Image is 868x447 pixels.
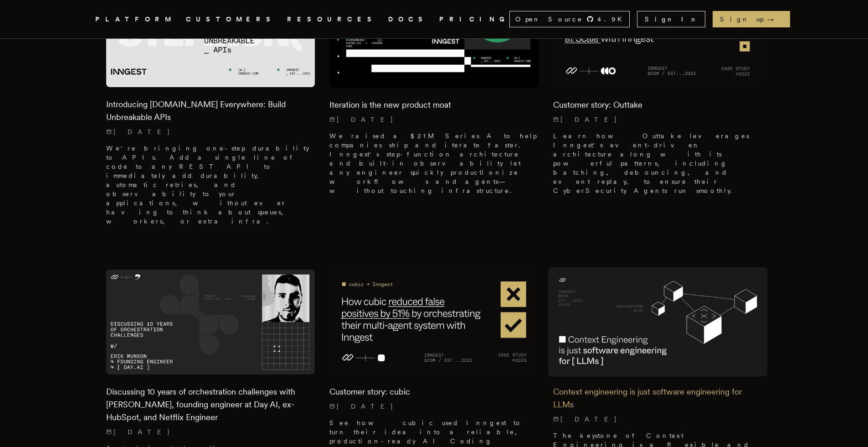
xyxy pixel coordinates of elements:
[329,131,539,195] p: We raised a $21M Series A to help companies ship and iterate faster. Inngest's step-function arch...
[515,15,583,24] span: Open Source
[106,98,315,124] h2: Introducing [DOMAIN_NAME] Everywhere: Build Unbreakable APIs
[548,267,767,377] img: Featured image for Context engineering is just software engineering for LLMs blog post
[553,385,762,411] h2: Context engineering is just software engineering for LLMs
[287,14,377,25] button: RESOURCES
[329,385,539,398] h2: Customer story: cubic
[329,270,539,374] img: Featured image for Customer story: cubic blog post
[388,14,428,25] a: DOCS
[106,427,315,437] p: [DATE]
[597,15,627,24] span: 4.9 K
[106,127,315,136] p: [DATE]
[767,15,783,24] span: →
[637,11,705,27] a: Sign In
[439,14,509,25] a: PRICING
[713,11,790,27] a: Sign up
[553,99,762,111] h2: Customer story: Outtake
[106,144,315,226] p: We're bringing one-step durability to APIs. Add a single line of code to any REST API to immediat...
[329,402,539,411] p: [DATE]
[553,131,762,195] p: Learn how Outtake leverages Inngest's event-driven architecture along with its powerful patterns,...
[186,14,276,25] a: CUSTOMERS
[106,270,315,374] img: Featured image for Discussing 10 years of orchestration challenges with Erik Munson, founding eng...
[106,385,315,424] h2: Discussing 10 years of orchestration challenges with [PERSON_NAME], founding engineer at Day AI, ...
[95,14,175,25] button: PLATFORM
[553,115,762,124] p: [DATE]
[329,99,539,111] h2: Iteration is the new product moat
[329,115,539,124] p: [DATE]
[553,415,762,424] p: [DATE]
